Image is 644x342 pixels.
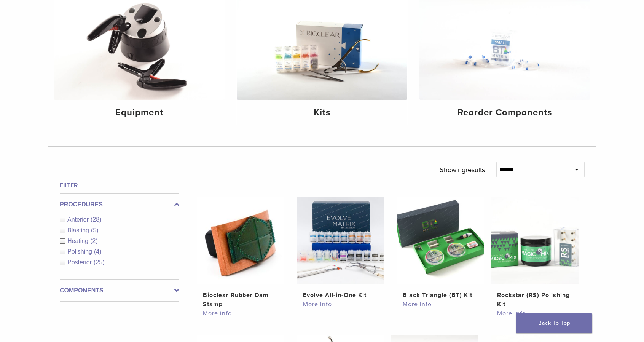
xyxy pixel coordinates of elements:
[497,309,572,318] a: More info
[94,248,102,255] span: (4)
[397,197,484,284] img: Black Triangle (BT) Kit
[60,181,179,190] h4: Filter
[203,291,278,309] h2: Bioclear Rubber Dam Stamp
[196,197,285,309] a: Bioclear Rubber Dam StampBioclear Rubber Dam Stamp
[497,291,572,309] h2: Rockstar (RS) Polishing Kit
[60,200,179,209] label: Procedures
[67,216,91,223] span: Anterior
[297,197,384,284] img: Evolve All-in-One Kit
[403,300,478,309] a: More info
[296,197,385,300] a: Evolve All-in-One KitEvolve All-in-One Kit
[491,197,579,309] a: Rockstar (RS) Polishing KitRockstar (RS) Polishing Kit
[243,106,401,120] h4: Kits
[67,227,91,233] span: Blasting
[440,162,485,178] p: Showing results
[491,197,579,284] img: Rockstar (RS) Polishing Kit
[203,309,278,318] a: More info
[60,106,218,120] h4: Equipment
[197,197,284,284] img: Bioclear Rubber Dam Stamp
[94,259,104,265] span: (25)
[303,291,378,300] h2: Evolve All-in-One Kit
[60,286,179,295] label: Components
[91,216,101,223] span: (28)
[90,238,98,244] span: (2)
[67,238,90,244] span: Heating
[516,313,592,333] a: Back To Top
[303,300,378,309] a: More info
[403,291,478,300] h2: Black Triangle (BT) Kit
[67,248,94,255] span: Polishing
[426,106,584,120] h4: Reorder Components
[91,227,99,233] span: (5)
[67,259,94,265] span: Posterior
[396,197,485,300] a: Black Triangle (BT) KitBlack Triangle (BT) Kit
